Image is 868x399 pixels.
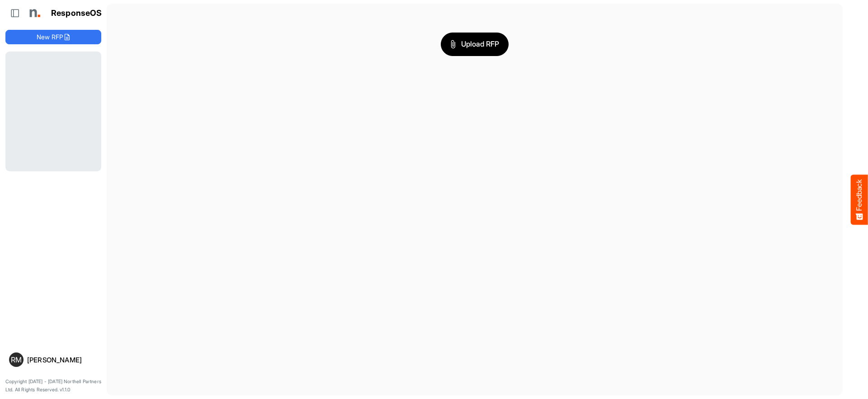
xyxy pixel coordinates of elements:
[51,9,102,18] h1: ResponseOS
[5,52,101,171] div: Loading...
[27,357,98,363] div: [PERSON_NAME]
[5,378,101,394] p: Copyright [DATE] - [DATE] Northell Partners Ltd. All Rights Reserved. v1.1.0
[441,33,509,56] button: Upload RFP
[851,174,868,225] button: Feedback
[11,356,22,363] span: RM
[450,38,499,50] span: Upload RFP
[5,30,101,44] button: New RFP
[25,4,43,22] img: Northell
